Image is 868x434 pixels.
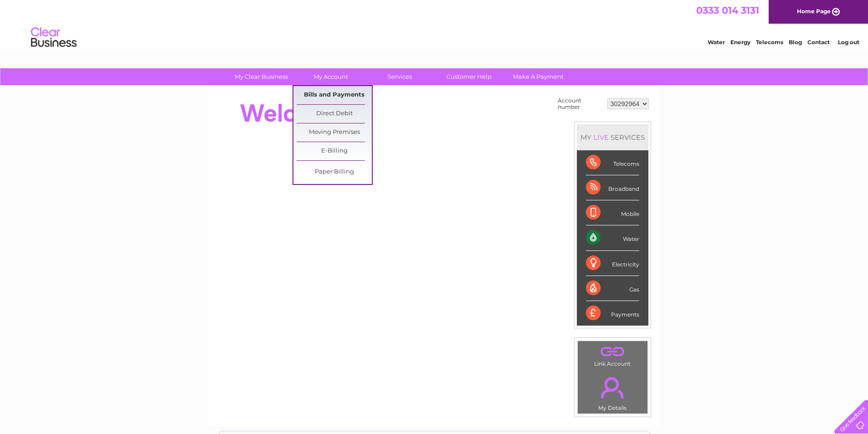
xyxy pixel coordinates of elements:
[789,39,802,46] a: Blog
[224,68,299,85] a: My Clear Business
[297,142,372,160] a: E-Billing
[730,39,750,46] a: Energy
[586,200,639,225] div: Mobile
[580,343,645,359] a: .
[586,150,639,175] div: Telecoms
[807,39,830,46] a: Contact
[838,39,859,46] a: Log out
[586,175,639,200] div: Broadband
[431,68,507,85] a: Customer Help
[586,251,639,276] div: Electricity
[577,369,648,414] td: My Details
[297,123,372,142] a: Moving Premises
[586,225,639,250] div: Water
[577,124,648,150] div: MY SERVICES
[591,133,611,142] div: LIVE
[31,24,77,51] img: logo.png
[708,39,725,46] a: Water
[555,95,605,112] td: Account number
[696,5,759,16] a: 0333 014 3131
[586,276,639,301] div: Gas
[577,341,648,369] td: Link Account
[297,105,372,123] a: Direct Debit
[580,372,645,403] a: .
[586,301,639,326] div: Payments
[219,5,650,44] div: Clear Business is a trading name of Verastar Limited (registered in [GEOGRAPHIC_DATA] No. 3667643...
[756,39,783,46] a: Telecoms
[297,86,372,104] a: Bills and Payments
[501,68,576,85] a: Make A Payment
[293,68,368,85] a: My Account
[297,163,372,181] a: Paper Billing
[362,68,437,85] a: Services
